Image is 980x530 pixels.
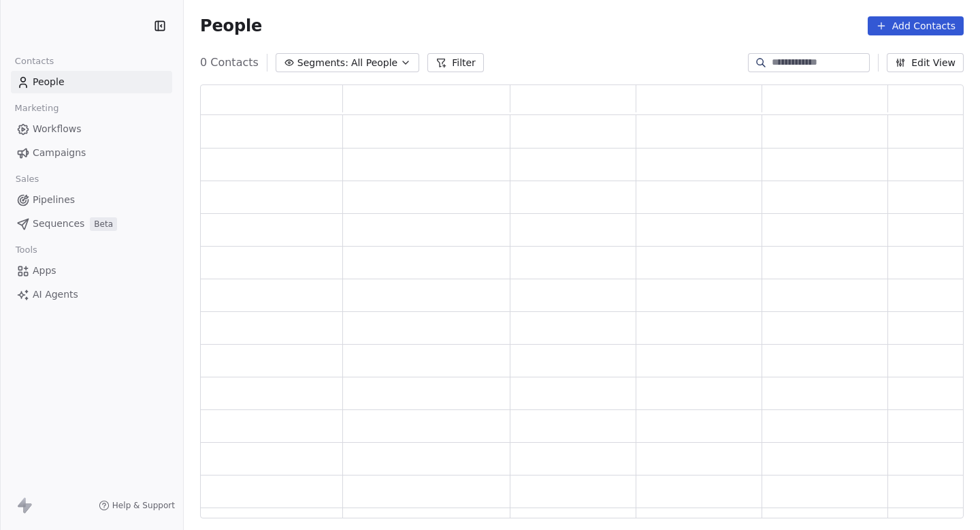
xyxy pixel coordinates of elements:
[200,54,259,71] span: 0 Contacts
[33,146,86,160] span: Campaigns
[11,213,172,235] a: SequencesBeta
[9,98,65,119] span: Marketing
[11,118,172,140] a: Workflows
[427,53,484,72] button: Filter
[11,283,172,306] a: AI Agents
[33,122,82,136] span: Workflows
[200,16,262,36] span: People
[9,51,60,72] span: Contacts
[297,56,348,70] span: Segments:
[11,260,172,282] a: Apps
[868,16,964,35] button: Add Contacts
[11,189,172,211] a: Pipelines
[90,217,117,231] span: Beta
[33,287,78,302] span: AI Agents
[33,217,84,231] span: Sequences
[99,500,175,511] a: Help & Support
[10,169,45,189] span: Sales
[33,75,65,89] span: People
[33,264,56,278] span: Apps
[10,240,43,260] span: Tools
[11,71,172,93] a: People
[112,500,175,511] span: Help & Support
[33,193,75,207] span: Pipelines
[351,56,397,70] span: All People
[11,142,172,164] a: Campaigns
[887,53,964,72] button: Edit View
